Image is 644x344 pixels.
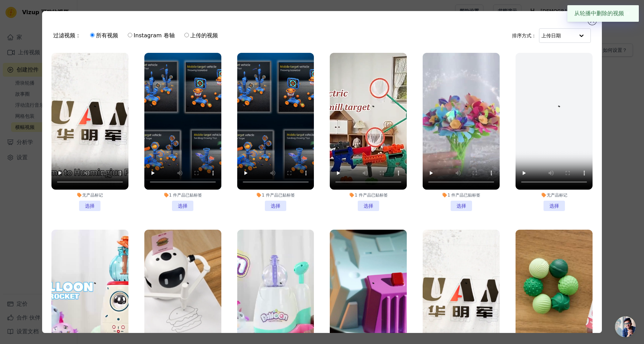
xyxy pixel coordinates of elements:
[574,10,624,17] font: 从轮播中删除的视频
[512,32,536,39] font: 排序方式：
[82,192,103,198] font: 无产品标记
[169,192,202,198] font: 1 件产品已贴标签
[448,192,480,198] font: 1 件产品已贴标签
[134,32,174,39] font: Instagram 卷轴
[96,32,118,39] font: 所有视频
[624,9,632,18] button: 关闭
[262,192,295,198] font: 1 件产品已贴标签
[190,32,218,39] font: 上传的视频
[547,192,567,198] font: 无产品标记
[53,31,81,40] font: 过滤视频：
[355,192,387,198] font: 1 件产品已贴标签
[615,316,636,337] div: 开放式聊天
